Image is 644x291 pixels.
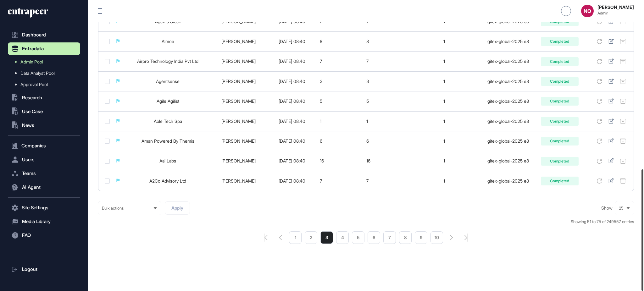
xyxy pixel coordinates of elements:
[482,178,535,184] div: gitex-global-2025 e8
[450,235,453,240] a: search-pagination-next-button
[482,139,535,144] div: gitex-global-2025 e8
[271,139,314,144] div: [DATE] 08:40
[482,79,535,84] div: gitex-global-2025 e8
[482,119,535,124] div: gitex-global-2025 e8
[102,206,124,211] span: Bulk actions
[221,58,256,64] a: [PERSON_NAME]
[11,79,80,90] a: Approval Pool
[541,37,579,46] div: Completed
[8,167,80,180] button: Teams
[8,181,80,194] button: AI Agent
[336,231,349,244] a: 4
[413,59,475,64] div: 1
[22,205,48,210] span: Site Settings
[271,158,314,163] div: [DATE] 08:40
[541,157,579,166] div: Completed
[8,229,80,242] button: FAQ
[289,231,302,244] li: 1
[22,219,51,224] span: Media Library
[383,231,396,244] a: 7
[279,235,282,240] a: pagination-prev-button
[413,79,475,84] div: 1
[221,79,256,84] a: [PERSON_NAME]
[271,39,314,44] div: [DATE] 08:40
[221,39,256,44] a: [PERSON_NAME]
[413,158,475,163] div: 1
[11,56,80,68] a: Admin Pool
[22,267,37,272] span: Logout
[22,95,42,100] span: Research
[221,98,256,104] a: [PERSON_NAME]
[162,39,174,44] a: Almoe
[8,119,80,132] button: News
[541,57,579,66] div: Completed
[541,137,579,145] div: Completed
[320,231,333,244] a: 3
[571,219,634,225] div: Showing 51 to 75 of 249557 entries
[8,215,80,228] button: Media Library
[20,71,55,76] span: Data Analyst Pool
[8,201,80,214] button: Site Settings
[482,99,535,104] div: gitex-global-2025 e8
[320,119,360,124] div: 1
[221,158,256,163] a: [PERSON_NAME]
[8,263,80,276] a: Logout
[20,59,43,64] span: Admin Pool
[221,138,256,144] a: [PERSON_NAME]
[541,77,579,86] div: Completed
[22,185,41,190] span: AI Agent
[22,157,35,162] span: Users
[154,118,182,124] a: Able Tech Spa
[271,99,314,104] div: [DATE] 08:40
[413,139,475,144] div: 1
[305,231,317,244] a: 2
[352,231,364,244] a: 5
[22,46,44,51] span: Entradata
[320,178,360,184] div: 7
[22,123,34,128] span: News
[22,171,36,176] span: Teams
[320,158,360,163] div: 16
[541,97,579,106] div: Completed
[22,32,46,37] span: Dashboard
[8,105,80,118] button: Use Case
[482,158,535,163] div: gitex-global-2025 e8
[482,39,535,44] div: gitex-global-2025 e8
[8,42,80,55] button: Entradata
[368,231,380,244] li: 6
[137,58,198,64] a: Airpro Technology India Pvt Ltd
[264,233,268,242] a: pagination-first-page-button
[413,39,475,44] div: 1
[413,178,475,184] div: 1
[413,99,475,104] div: 1
[320,99,360,104] div: 5
[366,119,407,124] div: 1
[157,98,179,104] a: Agile Agilist
[221,118,256,124] a: [PERSON_NAME]
[430,231,443,244] a: 10
[541,177,579,185] div: Completed
[8,91,80,104] button: Research
[415,231,427,244] li: 9
[22,233,31,238] span: FAQ
[581,5,594,17] button: NO
[11,68,80,79] a: Data Analyst Pool
[482,59,535,64] div: gitex-global-2025 e8
[320,79,360,84] div: 3
[156,79,180,84] a: Agentsense
[21,143,46,148] span: Companies
[320,59,360,64] div: 7
[271,59,314,64] div: [DATE] 08:40
[464,233,468,242] a: search-pagination-last-page-button
[271,119,314,124] div: [DATE] 08:40
[221,19,256,24] a: [PERSON_NAME]
[8,153,80,166] button: Users
[221,178,256,184] a: [PERSON_NAME]
[399,231,412,244] a: 8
